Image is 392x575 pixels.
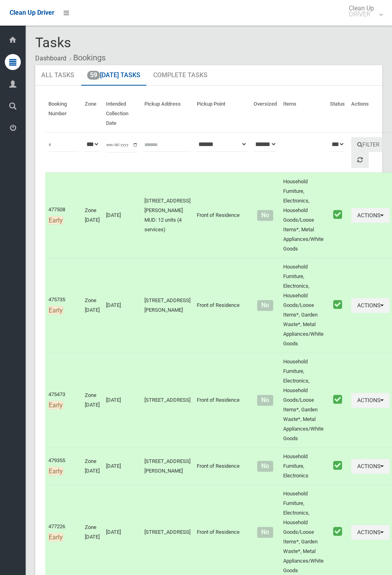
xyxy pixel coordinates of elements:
td: Household Furniture, Electronics [280,448,327,485]
span: No [257,395,273,406]
td: Household Furniture, Electronics, Household Goods/Loose Items*, Garden Waste*, Metal Appliances/W... [280,353,327,448]
span: 59 [87,71,100,80]
a: Clean Up Driver [10,7,54,19]
td: [STREET_ADDRESS][PERSON_NAME] [141,448,194,485]
i: Booking marked as collected. [333,209,342,220]
td: 477508 [45,172,82,258]
i: Booking marked as collected. [333,394,342,405]
span: Clean Up [345,5,382,17]
h4: Normal sized [254,302,277,309]
small: DRIVER [349,11,374,17]
a: Dashboard [35,54,66,62]
span: Clean Up Driver [10,9,54,16]
td: Zone [DATE] [82,448,103,485]
a: All Tasks [35,65,80,86]
th: Oversized [250,95,280,132]
h4: Normal sized [254,212,277,219]
h4: Normal sized [254,397,277,404]
h4: Normal sized [254,529,277,536]
td: Front of Residence [194,353,250,448]
td: [STREET_ADDRESS][PERSON_NAME] [141,258,194,353]
span: No [257,527,273,538]
span: Early [48,306,63,315]
td: [DATE] [103,258,141,353]
button: Actions [351,459,390,474]
td: Zone [DATE] [82,353,103,448]
td: [DATE] [103,448,141,485]
th: Pickup Address [141,95,194,132]
li: Bookings [68,50,106,65]
button: Actions [351,208,390,223]
th: Zone [82,95,103,132]
td: Front of Residence [194,172,250,258]
span: Early [48,216,63,224]
td: [STREET_ADDRESS] [141,353,194,448]
td: [DATE] [103,353,141,448]
td: Zone [DATE] [82,172,103,258]
td: [DATE] [103,172,141,258]
span: Early [48,467,63,475]
td: [STREET_ADDRESS][PERSON_NAME] MUD: 12 units (4 services) [141,172,194,258]
h4: Normal sized [254,463,277,470]
td: Front of Residence [194,258,250,353]
span: No [257,300,273,311]
th: Items [280,95,327,132]
th: Booking Number [45,95,82,132]
th: Pickup Point [194,95,250,132]
button: Actions [351,298,390,313]
i: Booking marked as collected. [333,460,342,471]
span: No [257,461,273,472]
button: Filter [351,137,386,152]
span: Early [48,533,63,541]
i: Booking marked as collected. [333,526,342,537]
button: Actions [351,393,390,408]
td: 475473 [45,353,82,448]
i: Booking marked as collected. [333,299,342,310]
button: Actions [351,525,390,540]
span: No [257,210,273,221]
a: 59[DATE] Tasks [81,65,146,86]
td: Household Furniture, Electronics, Household Goods/Loose Items*, Garden Waste*, Metal Appliances/W... [280,258,327,353]
td: 475735 [45,258,82,353]
td: Zone [DATE] [82,258,103,353]
td: Front of Residence [194,448,250,485]
th: Intended Collection Date [103,95,141,132]
td: Household Furniture, Electronics, Household Goods/Loose Items*, Metal Appliances/White Goods [280,172,327,258]
span: Early [48,401,63,409]
th: Status [327,95,348,132]
a: Complete Tasks [147,65,214,86]
td: 479355 [45,448,82,485]
span: Tasks [35,34,71,50]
